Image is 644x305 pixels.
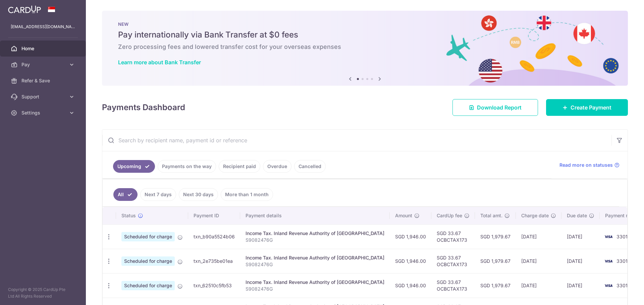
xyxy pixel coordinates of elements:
span: CardUp fee [437,212,462,219]
span: Status [121,212,136,219]
span: Support [21,93,66,100]
td: [DATE] [561,249,600,273]
span: Due date [567,212,587,219]
td: [DATE] [561,224,600,249]
span: Home [21,45,66,52]
iframe: Opens a widget where you can find more information [601,285,637,302]
a: More than 1 month [221,188,273,201]
td: txn_2e735be01ea [188,249,240,273]
a: Cancelled [294,160,326,173]
a: Read more on statuses [559,162,620,168]
a: Payments on the way [158,160,216,173]
td: [DATE] [561,273,600,298]
div: Income Tax. Inland Revenue Authority of [GEOGRAPHIC_DATA] [246,254,384,261]
td: SGD 33.67 OCBCTAX173 [431,273,475,298]
td: SGD 1,946.00 [390,249,431,273]
span: Create Payment [571,103,611,111]
a: Create Payment [546,99,628,116]
img: Bank transfer banner [102,11,628,86]
span: 3301 [616,234,628,239]
td: SGD 1,979.67 [475,249,516,273]
img: Bank Card [602,282,615,290]
a: Learn more about Bank Transfer [118,59,201,66]
a: Recipient paid [219,160,260,173]
p: S9082476G [246,286,384,292]
a: All [113,188,138,201]
td: SGD 33.67 OCBCTAX173 [431,224,475,249]
span: Scheduled for charge [121,232,175,241]
span: 3301 [616,258,628,264]
div: Income Tax. Inland Revenue Authority of [GEOGRAPHIC_DATA] [246,230,384,237]
a: Upcoming [113,160,155,173]
img: CardUp [8,5,41,13]
td: [DATE] [516,224,561,249]
span: 3301 [616,283,628,288]
span: Total amt. [480,212,502,219]
span: Charge date [521,212,549,219]
a: Next 30 days [179,188,218,201]
td: txn_b90a5524b06 [188,224,240,249]
div: Income Tax. Inland Revenue Authority of [GEOGRAPHIC_DATA] [246,279,384,286]
td: SGD 1,979.67 [475,273,516,298]
td: [DATE] [516,273,561,298]
p: NEW [118,21,612,27]
span: Scheduled for charge [121,281,175,290]
span: Download Report [477,103,522,111]
img: Bank Card [602,233,615,241]
p: S9082476G [246,237,384,243]
span: Settings [21,109,66,116]
td: SGD 1,979.67 [475,224,516,249]
td: txn_62510c5fb53 [188,273,240,298]
input: Search by recipient name, payment id or reference [102,130,611,151]
a: Overdue [263,160,291,173]
a: Next 7 days [140,188,176,201]
h4: Payments Dashboard [102,101,185,113]
a: Download Report [452,99,538,116]
th: Payment ID [188,207,240,224]
td: SGD 1,946.00 [390,273,431,298]
span: Scheduled for charge [121,256,175,266]
th: Payment details [240,207,390,224]
td: SGD 1,946.00 [390,224,431,249]
span: Pay [21,61,66,68]
img: Bank Card [602,257,615,265]
span: Refer & Save [21,77,66,84]
p: [EMAIL_ADDRESS][DOMAIN_NAME] [11,23,75,30]
span: Read more on statuses [559,162,613,168]
h6: Zero processing fees and lowered transfer cost for your overseas expenses [118,43,612,51]
td: SGD 33.67 OCBCTAX173 [431,249,475,273]
p: S9082476G [246,261,384,268]
span: Amount [395,212,412,219]
h5: Pay internationally via Bank Transfer at $0 fees [118,29,612,40]
td: [DATE] [516,249,561,273]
